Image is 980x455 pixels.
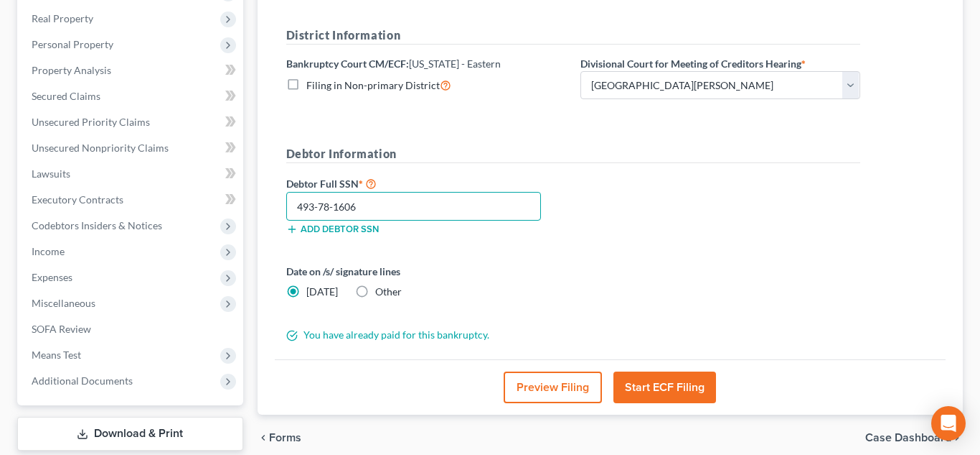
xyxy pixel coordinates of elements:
[286,264,566,279] label: Date on /s/ signature lines
[20,58,243,83] a: Property Analysis
[20,161,243,187] a: Lawsuits
[279,175,573,192] label: Debtor Full SSN
[20,109,243,135] a: Unsecured Priority Claims
[409,58,501,70] span: [US_STATE] - Eastern
[258,432,269,443] i: chevron_left
[931,406,966,441] div: Open Intercom Messenger
[32,142,169,154] span: Unsecured Nonpriority Claims
[306,79,440,91] span: Filing in Non-primary District
[865,432,963,443] a: Case Dashboard chevron_right
[286,192,542,221] input: XXX-XX-XXXX
[286,27,860,45] h5: District Information
[269,432,301,443] span: Forms
[32,12,93,24] span: Real Property
[32,116,150,128] span: Unsecured Priority Claims
[20,316,243,342] a: SOFA Review
[580,56,806,71] label: Divisional Court for Meeting of Creditors Hearing
[32,374,133,387] span: Additional Documents
[32,297,95,309] span: Miscellaneous
[32,245,65,257] span: Income
[20,135,243,161] a: Unsecured Nonpriority Claims
[258,432,321,443] button: chevron_left Forms
[865,432,951,443] span: Case Dashboard
[375,285,402,298] span: Other
[286,56,501,71] label: Bankruptcy Court CM/ECF:
[32,193,123,206] span: Executory Contracts
[20,83,243,109] a: Secured Claims
[286,224,379,235] button: Add debtor SSN
[32,167,70,180] span: Lawsuits
[32,271,72,283] span: Expenses
[32,349,81,361] span: Means Test
[20,187,243,213] a: Executory Contracts
[32,323,91,335] span: SOFA Review
[32,90,100,102] span: Secured Claims
[32,38,113,50] span: Personal Property
[504,372,602,403] button: Preview Filing
[286,145,860,163] h5: Debtor Information
[17,417,243,451] a: Download & Print
[279,328,867,342] div: You have already paid for this bankruptcy.
[32,64,111,76] span: Property Analysis
[32,219,162,231] span: Codebtors Insiders & Notices
[306,285,338,298] span: [DATE]
[613,372,716,403] button: Start ECF Filing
